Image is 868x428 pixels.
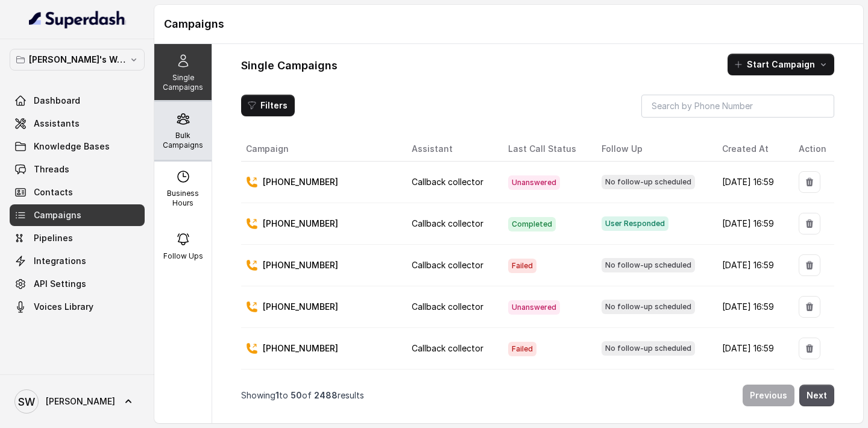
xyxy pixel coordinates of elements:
a: Pipelines [10,227,145,249]
p: [PHONE_NUMBER] [263,301,338,313]
p: Single Campaigns [159,73,207,92]
span: Unanswered [508,175,560,190]
p: [PERSON_NAME]'s Workspace [29,52,125,67]
nav: Pagination [241,377,834,414]
p: [PHONE_NUMBER] [263,342,338,354]
button: [PERSON_NAME]'s Workspace [10,49,145,71]
text: SW [18,395,35,408]
span: API Settings [34,278,86,290]
span: Callback collector [412,218,483,228]
span: Threads [34,163,69,175]
span: Callback collector [412,177,483,187]
button: Next [799,385,834,406]
a: [PERSON_NAME] [10,385,145,418]
span: Failed [508,342,536,356]
h1: Single Campaigns [241,56,338,75]
td: [DATE] 16:59 [712,162,789,203]
span: Pipelines [34,232,73,244]
img: light.svg [29,10,126,29]
span: Integrations [34,255,86,267]
span: 50 [291,390,302,400]
span: Callback collector [412,343,483,353]
input: Search by Phone Number [641,95,834,118]
p: Bulk Campaigns [159,131,207,150]
span: [PERSON_NAME] [46,395,115,408]
th: Last Call Status [498,137,592,162]
th: Assistant [402,137,498,162]
span: 1 [275,390,279,400]
span: User Responded [602,216,668,231]
span: No follow-up scheduled [602,300,695,314]
th: Follow Up [592,137,712,162]
span: Callback collector [412,260,483,270]
span: Campaigns [34,209,81,221]
button: Filters [241,95,295,116]
span: Contacts [34,186,73,198]
a: Dashboard [10,90,145,112]
span: Callback collector [412,301,483,312]
span: Dashboard [34,95,80,107]
a: Threads [10,159,145,180]
button: Previous [743,385,794,406]
span: No follow-up scheduled [602,341,695,356]
a: Campaigns [10,204,145,226]
p: [PHONE_NUMBER] [263,259,338,271]
td: [DATE] 16:59 [712,328,789,370]
p: Follow Ups [163,251,203,261]
p: Showing to of results [241,389,364,401]
th: Action [789,137,834,162]
p: Business Hours [159,189,207,208]
td: [DATE] 16:59 [712,203,789,245]
a: Voices Library [10,296,145,318]
span: No follow-up scheduled [602,258,695,272]
td: [DATE] 16:59 [712,286,789,328]
span: Voices Library [34,301,93,313]
th: Campaign [241,137,402,162]
a: Contacts [10,181,145,203]
td: [DATE] 16:59 [712,370,789,411]
a: Assistants [10,113,145,134]
span: 2488 [314,390,338,400]
span: Assistants [34,118,80,130]
span: Unanswered [508,300,560,315]
a: Knowledge Bases [10,136,145,157]
th: Created At [712,137,789,162]
p: [PHONE_NUMBER] [263,218,338,230]
a: API Settings [10,273,145,295]
span: Completed [508,217,556,231]
span: Failed [508,259,536,273]
td: [DATE] 16:59 [712,245,789,286]
h1: Campaigns [164,14,854,34]
span: Knowledge Bases [34,140,110,153]
button: Start Campaign [728,54,834,75]
span: No follow-up scheduled [602,175,695,189]
a: Integrations [10,250,145,272]
p: [PHONE_NUMBER] [263,176,338,188]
